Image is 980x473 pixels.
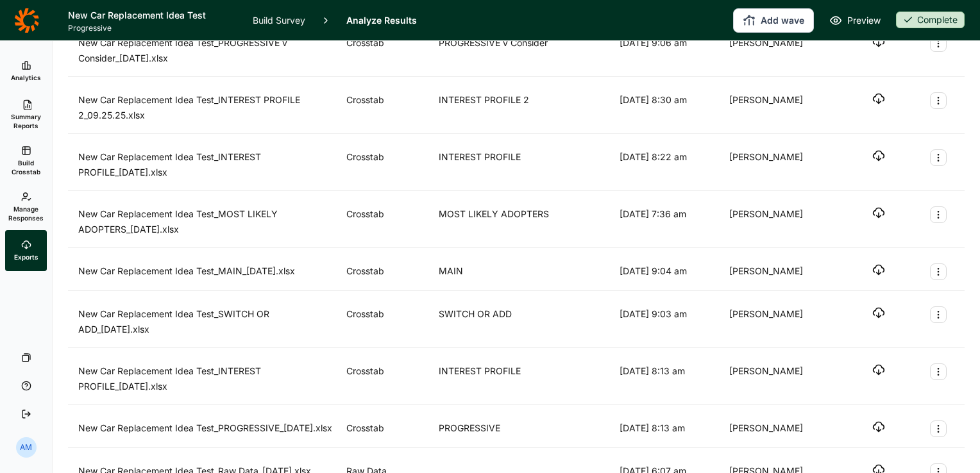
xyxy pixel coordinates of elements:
[5,92,47,138] a: Summary Reports
[78,306,341,337] div: New Car Replacement Idea Test_SWITCH OR ADD_[DATE].xlsx
[439,363,614,394] div: INTEREST PROFILE
[620,363,725,394] div: [DATE] 8:13 am
[872,306,885,319] button: Download file
[930,263,947,280] button: Export Actions
[68,8,237,23] h1: New Car Replacement Idea Test
[346,35,434,66] div: Crosstab
[439,206,614,237] div: MOST LIKELY ADOPTERS
[872,35,885,48] button: Download file
[78,92,341,123] div: New Car Replacement Idea Test_INTEREST PROFILE 2_09.25.25.xlsx
[847,13,881,28] span: Preview
[78,363,341,394] div: New Car Replacement Idea Test_INTEREST PROFILE_[DATE].xlsx
[78,420,341,437] div: New Car Replacement Idea Test_PROGRESSIVE_[DATE].xlsx
[78,206,341,237] div: New Car Replacement Idea Test_MOST LIKELY ADOPTERS_[DATE].xlsx
[729,363,834,394] div: [PERSON_NAME]
[346,206,434,237] div: Crosstab
[729,149,834,180] div: [PERSON_NAME]
[5,230,47,271] a: Exports
[729,306,834,337] div: [PERSON_NAME]
[896,12,965,28] div: Complete
[346,363,434,394] div: Crosstab
[78,35,341,66] div: New Car Replacement Idea Test_PROGRESSIVE v Consider_[DATE].xlsx
[439,92,614,123] div: INTEREST PROFILE 2
[930,92,947,109] button: Export Actions
[346,149,434,180] div: Crosstab
[346,306,434,337] div: Crosstab
[620,306,725,337] div: [DATE] 9:03 am
[729,420,834,437] div: [PERSON_NAME]
[78,263,341,280] div: New Car Replacement Idea Test_MAIN_[DATE].xlsx
[439,263,614,280] div: MAIN
[930,149,947,166] button: Export Actions
[896,12,965,29] button: Complete
[14,253,38,261] span: Exports
[872,206,885,219] button: Download file
[11,73,41,82] span: Analytics
[68,23,237,33] span: Progressive
[620,206,725,237] div: [DATE] 7:36 am
[729,263,834,280] div: [PERSON_NAME]
[620,420,725,437] div: [DATE] 8:13 am
[930,420,947,437] button: Export Actions
[930,306,947,323] button: Export Actions
[439,149,614,180] div: INTEREST PROFILE
[930,363,947,380] button: Export Actions
[620,92,725,123] div: [DATE] 8:30 am
[346,420,434,437] div: Crosstab
[620,263,725,280] div: [DATE] 9:04 am
[16,437,37,458] div: AM
[930,206,947,223] button: Export Actions
[439,306,614,337] div: SWITCH OR ADD
[346,92,434,123] div: Crosstab
[620,35,725,66] div: [DATE] 9:06 am
[729,92,834,123] div: [PERSON_NAME]
[729,35,834,66] div: [PERSON_NAME]
[872,149,885,162] button: Download file
[10,158,42,176] span: Build Crosstab
[346,263,434,280] div: Crosstab
[872,263,885,276] button: Download file
[872,92,885,105] button: Download file
[10,112,42,130] span: Summary Reports
[729,206,834,237] div: [PERSON_NAME]
[829,13,881,28] a: Preview
[872,363,885,376] button: Download file
[439,420,614,437] div: PROGRESSIVE
[8,204,44,222] span: Manage Responses
[620,149,725,180] div: [DATE] 8:22 am
[872,420,885,433] button: Download file
[78,149,341,180] div: New Car Replacement Idea Test_INTEREST PROFILE_[DATE].xlsx
[5,51,47,92] a: Analytics
[439,35,614,66] div: PROGRESSIVE v Consider
[5,138,47,184] a: Build Crosstab
[930,35,947,52] button: Export Actions
[5,184,47,230] a: Manage Responses
[733,8,814,33] button: Add wave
